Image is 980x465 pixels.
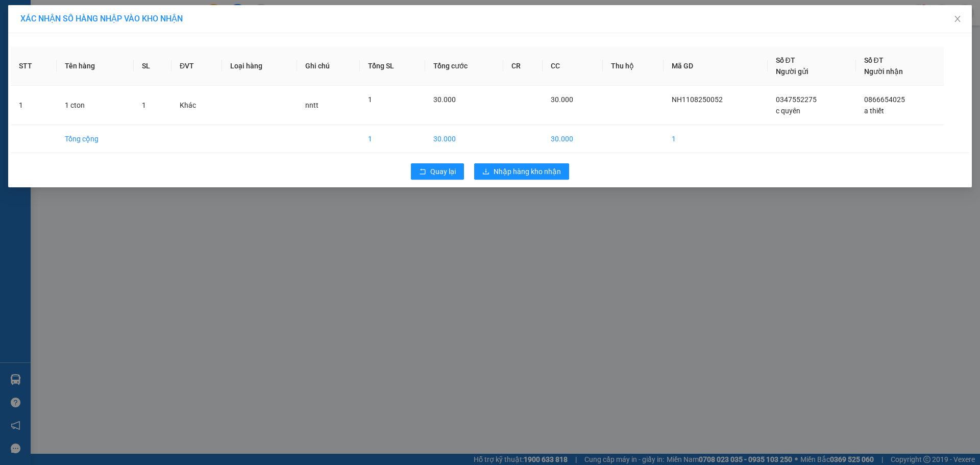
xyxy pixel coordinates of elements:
th: Tổng SL [360,46,425,86]
td: 1 [11,86,57,125]
button: downloadNhập hàng kho nhận [474,163,569,180]
th: SL [134,46,171,86]
span: 0866654025 [864,95,905,104]
span: a thiết [864,107,884,115]
td: Khác [171,86,222,125]
span: NH1108250052 [672,95,723,104]
td: 1 cton [57,86,134,125]
button: Close [943,5,972,34]
span: 30.000 [551,95,573,104]
td: Tổng cộng [57,125,134,153]
span: Người gửi [776,67,808,76]
span: Số ĐT [776,56,795,64]
span: download [482,168,489,176]
th: Tổng cước [425,46,503,86]
td: 1 [360,125,425,153]
span: 30.000 [433,95,456,104]
span: rollback [419,168,426,176]
th: Mã GD [664,46,768,86]
th: STT [11,46,57,86]
span: close [953,15,962,23]
th: Tên hàng [57,46,134,86]
span: Số ĐT [864,56,884,64]
button: rollbackQuay lại [411,163,464,180]
span: c quyên [776,107,800,115]
th: CR [503,46,543,86]
th: ĐVT [171,46,222,86]
td: 30.000 [425,125,503,153]
th: Ghi chú [297,46,360,86]
span: nntt [305,101,318,109]
td: 1 [664,125,768,153]
th: Thu hộ [603,46,664,86]
span: 1 [368,95,372,104]
th: CC [543,46,602,86]
span: Quay lại [430,166,456,177]
span: 1 [142,101,146,109]
span: Người nhận [864,67,903,76]
th: Loại hàng [222,46,297,86]
span: Nhập hàng kho nhận [494,166,561,177]
span: XÁC NHẬN SỐ HÀNG NHẬP VÀO KHO NHẬN [20,14,183,23]
td: 30.000 [543,125,602,153]
span: 0347552275 [776,95,817,104]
